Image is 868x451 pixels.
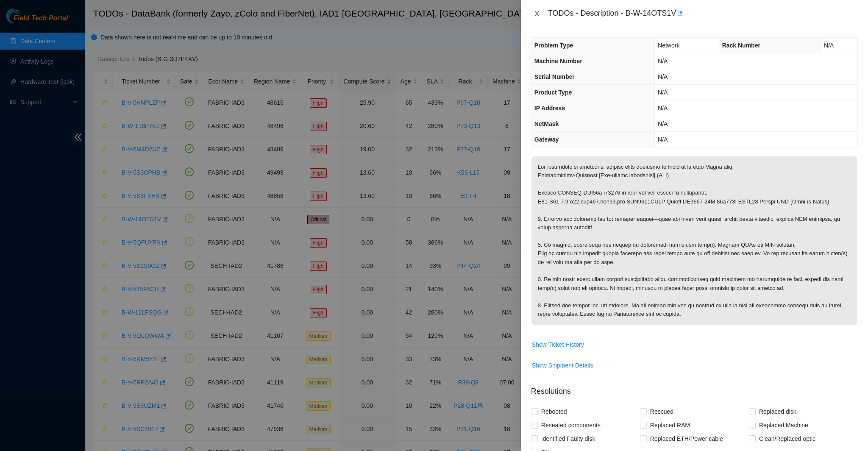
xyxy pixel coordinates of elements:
span: N/A [658,120,668,127]
p: Resolutions [531,379,858,397]
span: Serial Number [534,73,575,80]
div: TODOs - Description - B-W-14OTS1V [548,7,858,20]
p: Lor ipsumdolo si ametcons, adipisc elits doeiusmo te Incid ut la etdo Magna aliq: Enimadminimv-Qu... [531,156,857,325]
span: N/A [658,73,668,80]
span: Gateway [534,136,559,143]
span: Clean/Replaced optic [756,432,819,445]
span: close [534,10,540,17]
button: Close [531,10,543,18]
span: Identified Faulty disk [538,432,599,445]
span: N/A [658,105,668,111]
span: Product Type [534,89,572,96]
span: Reseated components [538,418,604,432]
span: Rack Number [722,42,760,49]
span: N/A [658,136,668,143]
span: N/A [658,89,668,96]
button: Show Shipment Details [531,359,594,372]
span: Rebooted [538,405,570,418]
span: Replaced ETH/Power cable [647,432,726,445]
button: Show Ticket History [531,338,584,351]
span: Show Shipment Details [532,361,593,370]
span: Problem Type [534,42,573,49]
span: Rescued [647,405,677,418]
span: IP Address [534,105,565,111]
span: Replaced RAM [647,418,693,432]
span: Show Ticket History [532,340,584,349]
span: Network [658,42,679,49]
span: N/A [658,58,668,64]
span: N/A [824,42,834,49]
span: Replaced disk [756,405,800,418]
span: NetMask [534,120,559,127]
span: Machine Number [534,58,582,64]
span: Replaced Machine [756,418,812,432]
